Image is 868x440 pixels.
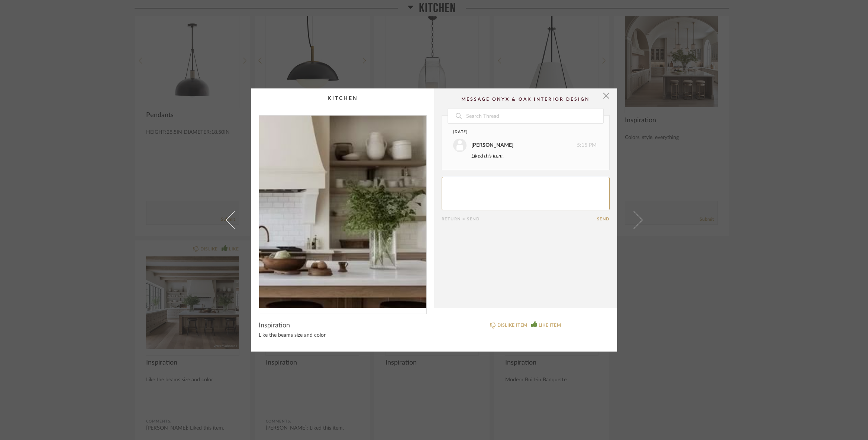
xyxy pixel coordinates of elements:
[539,321,561,329] div: LIKE ITEM
[259,116,426,308] div: 0
[259,321,290,330] span: Inspiration
[465,109,603,123] input: Search Thread
[597,217,610,221] button: Send
[259,333,427,339] div: Like the beams size and color
[471,152,597,160] div: Liked this item.
[453,129,583,135] div: [DATE]
[259,116,426,308] img: e1f818e6-409b-4bf1-a62a-df3bff652b7f_1000x1000.jpg
[453,139,597,152] div: 5:15 PM
[497,321,527,329] div: DISLIKE ITEM
[599,88,614,103] button: Close
[442,217,597,221] div: Return = Send
[471,141,513,149] div: [PERSON_NAME]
